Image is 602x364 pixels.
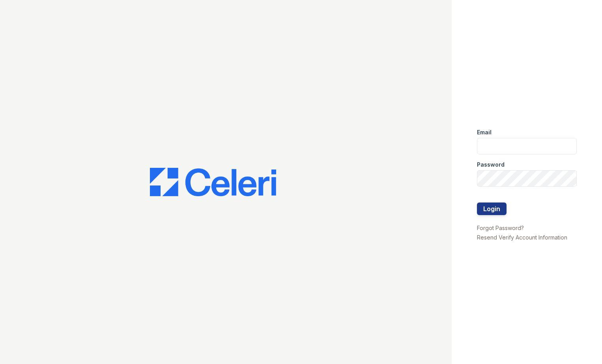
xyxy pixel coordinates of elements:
img: CE_Logo_Blue-a8612792a0a2168367f1c8372b55b34899dd931a85d93a1a3d3e32e68fde9ad4.png [150,168,276,196]
a: Forgot Password? [477,225,524,231]
label: Email [477,128,492,136]
a: Resend Verify Account Information [477,234,567,241]
button: Login [477,202,507,215]
label: Password [477,161,505,169]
